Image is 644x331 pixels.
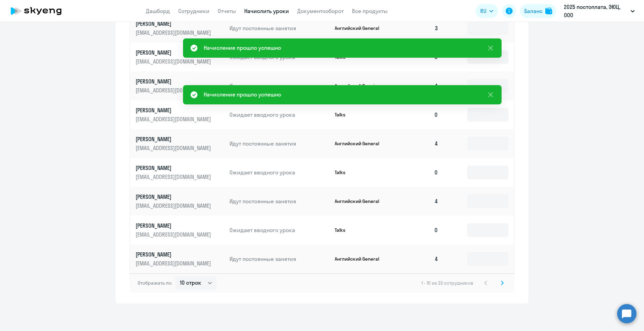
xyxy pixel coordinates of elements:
p: Talks [335,169,386,175]
p: [PERSON_NAME] [136,106,213,114]
td: 4 [396,71,444,100]
p: Идут постоянные занятия [229,24,329,32]
p: Ожидает вводного урока [229,111,329,118]
p: [EMAIL_ADDRESS][DOMAIN_NAME] [136,231,213,238]
p: [PERSON_NAME] [136,20,213,27]
p: [EMAIL_ADDRESS][DOMAIN_NAME] [136,173,213,181]
a: [PERSON_NAME][EMAIL_ADDRESS][DOMAIN_NAME] [136,78,224,94]
a: [PERSON_NAME][EMAIL_ADDRESS][DOMAIN_NAME] [136,106,224,123]
p: [PERSON_NAME] [136,193,213,201]
a: Начислить уроки [244,8,289,14]
p: Английский General [335,140,386,147]
a: Отчеты [218,8,236,14]
p: [PERSON_NAME] [136,164,213,172]
p: 2025 постоплата, ЭЮЦ, ООО [564,3,628,19]
td: 4 [396,187,444,216]
p: [PERSON_NAME] [136,135,213,143]
a: Документооборот [297,8,344,14]
p: Talks [335,227,386,233]
p: [EMAIL_ADDRESS][DOMAIN_NAME] [136,115,213,123]
p: [EMAIL_ADDRESS][DOMAIN_NAME] [136,29,213,36]
p: Идут постоянные занятия [229,82,329,90]
p: Идут постоянные занятия [229,140,329,147]
button: RU [475,4,498,18]
a: [PERSON_NAME][EMAIL_ADDRESS][DOMAIN_NAME] [136,193,224,209]
button: Балансbalance [520,4,556,18]
p: Talks [335,112,386,118]
p: Английский General [335,25,386,31]
td: 0 [396,158,444,187]
div: Начисление прошло успешно [204,90,281,99]
p: Идут постоянные занятия [229,255,329,263]
p: Ожидает вводного урока [229,226,329,234]
div: Баланс [524,7,543,15]
p: Ожидает вводного урока [229,169,329,176]
a: [PERSON_NAME][EMAIL_ADDRESS][DOMAIN_NAME] [136,164,224,181]
p: [EMAIL_ADDRESS][DOMAIN_NAME] [136,144,213,152]
a: [PERSON_NAME][EMAIL_ADDRESS][DOMAIN_NAME] [136,20,224,36]
a: [PERSON_NAME][EMAIL_ADDRESS][DOMAIN_NAME] [136,135,224,152]
span: Отображать по: [138,280,172,286]
td: 4 [396,244,444,273]
a: Дашборд [146,8,170,14]
p: [PERSON_NAME] [136,251,213,258]
div: Начисление прошло успешно [204,44,281,52]
p: Английский General [335,256,386,262]
p: [PERSON_NAME] [136,222,213,229]
p: Английский Premium [335,83,386,89]
a: [PERSON_NAME][EMAIL_ADDRESS][DOMAIN_NAME] [136,222,224,238]
p: [PERSON_NAME] [136,49,213,56]
td: 0 [396,100,444,129]
span: RU [480,7,486,15]
span: 1 - 10 из 33 сотрудников [421,280,473,286]
td: 4 [396,129,444,158]
p: Идут постоянные занятия [229,197,329,205]
a: [PERSON_NAME][EMAIL_ADDRESS][DOMAIN_NAME] [136,251,224,267]
button: 2025 постоплата, ЭЮЦ, ООО [560,3,638,19]
a: Все продукты [352,8,388,14]
p: [EMAIL_ADDRESS][DOMAIN_NAME] [136,202,213,209]
td: 3 [396,14,444,43]
img: balance [545,8,552,14]
a: Сотрудники [178,8,210,14]
a: [PERSON_NAME][EMAIL_ADDRESS][DOMAIN_NAME] [136,49,224,65]
td: 0 [396,216,444,244]
p: Английский General [335,198,386,204]
p: [PERSON_NAME] [136,78,213,85]
p: [EMAIL_ADDRESS][DOMAIN_NAME] [136,58,213,65]
p: [EMAIL_ADDRESS][DOMAIN_NAME] [136,260,213,267]
p: [EMAIL_ADDRESS][DOMAIN_NAME] [136,87,213,94]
